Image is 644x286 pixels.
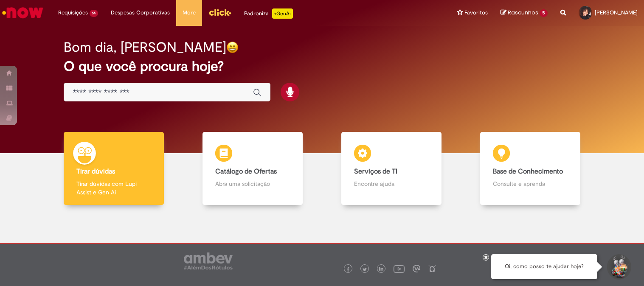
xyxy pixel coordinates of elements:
[354,179,429,188] p: Encontre ajuda
[183,132,322,205] a: Catálogo de Ofertas Abra uma solicitação
[464,8,488,17] span: Favoritos
[346,267,350,272] img: logo_footer_facebook.png
[501,9,548,17] a: Rascunhos
[58,8,88,17] span: Requisições
[184,252,233,269] img: logo_footer_ambev_rotulo_gray.png
[363,267,367,272] img: logo_footer_twitter.png
[322,132,461,205] a: Serviços de TI Encontre ajuda
[64,59,580,74] h2: O que você procura hoje?
[491,254,597,279] div: Oi, como posso te ajudar hoje?
[428,265,436,272] img: logo_footer_naosei.png
[90,10,98,17] span: 14
[45,132,183,205] a: Tirar dúvidas Tirar dúvidas com Lupi Assist e Gen Ai
[76,179,151,196] p: Tirar dúvidas com Lupi Assist e Gen Ai
[394,263,405,274] img: logo_footer_youtube.png
[215,179,290,188] p: Abra uma solicitação
[540,9,548,17] span: 5
[606,254,631,280] button: Iniciar Conversa de Suporte
[354,167,397,176] b: Serviços de TI
[76,167,115,176] b: Tirar dúvidas
[272,8,293,19] p: +GenAi
[379,267,383,272] img: logo_footer_linkedin.png
[111,8,170,17] span: Despesas Corporativas
[215,167,277,176] b: Catálogo de Ofertas
[64,40,226,55] h2: Bom dia, [PERSON_NAME]
[493,167,563,176] b: Base de Conhecimento
[413,265,420,272] img: logo_footer_workplace.png
[208,6,231,19] img: click_logo_yellow_360x200.png
[508,8,538,17] span: Rascunhos
[183,8,196,17] span: More
[461,132,599,205] a: Base de Conhecimento Consulte e aprenda
[226,41,239,53] img: happy-face.png
[493,179,568,188] p: Consulte e aprenda
[1,4,45,21] img: ServiceNow
[595,9,638,16] span: [PERSON_NAME]
[244,8,293,19] div: Padroniza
